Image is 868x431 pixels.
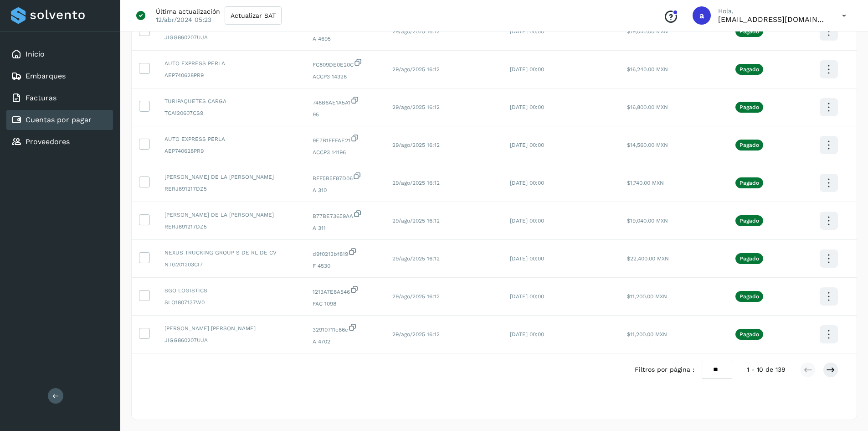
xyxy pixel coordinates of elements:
span: A 4695 [313,35,378,43]
span: 29/ago/2025 16:12 [392,255,440,262]
span: RERJ891217DZ5 [164,223,298,231]
span: TURIPAQUETES CARGA [164,97,298,105]
button: Actualizar SAT [225,6,282,25]
p: admon@logicen.com.mx [718,15,827,24]
span: [PERSON_NAME] DE LA [PERSON_NAME] [164,211,298,219]
span: TCA120607CS9 [164,109,298,117]
span: 1213A7E8A546 [313,285,378,296]
div: Facturas [6,88,113,108]
span: $1,740.00 MXN [627,180,664,186]
span: ACCP3 14328 [313,73,378,81]
span: [DATE] 00:00 [510,142,544,148]
p: Hola, [718,7,827,15]
span: [DATE] 00:00 [510,180,544,186]
span: AUTO EXPRESS PERLA [164,135,298,143]
span: FAC 1098 [313,300,378,308]
span: $16,240.00 MXN [627,66,668,73]
span: B77BE73659AA [313,209,378,220]
p: Pagado [740,142,759,148]
a: Facturas [26,93,56,102]
div: Proveedores [6,132,113,152]
span: [DATE] 00:00 [510,218,544,224]
span: 29/ago/2025 16:12 [392,66,440,73]
span: SGO LOGISTICS [164,286,298,295]
span: [PERSON_NAME] [PERSON_NAME] [164,324,298,332]
span: 29/ago/2025 16:12 [392,180,440,186]
span: 95 [313,110,378,119]
span: $11,200.00 MXN [627,331,667,338]
span: NTG201203CI7 [164,260,298,269]
span: 29/ago/2025 16:12 [392,218,440,224]
span: [DATE] 00:00 [510,293,544,300]
p: Pagado [740,66,759,73]
span: 29/ago/2025 16:12 [392,142,440,148]
a: Inicio [26,50,45,58]
a: Cuentas por pagar [26,115,92,124]
p: Pagado [740,104,759,110]
p: Última actualización [156,7,220,16]
span: $14,560.00 MXN [627,142,668,148]
span: SLO1807137W0 [164,298,298,306]
span: $16,800.00 MXN [627,104,668,110]
span: d9f0213bf819 [313,247,378,258]
span: RERJ891217DZ5 [164,185,298,193]
span: $19,040.00 MXN [627,218,668,224]
p: Pagado [740,331,759,338]
span: A 310 [313,186,378,194]
span: JIGG860207UJA [164,33,298,42]
p: 12/abr/2024 05:23 [156,16,211,24]
span: [DATE] 00:00 [510,66,544,73]
p: Pagado [740,293,759,300]
span: JIGG860207UJA [164,336,298,344]
a: Embarques [26,72,66,80]
span: 29/ago/2025 16:12 [392,28,440,35]
span: ACCP3 14196 [313,148,378,156]
div: Inicio [6,44,113,64]
span: BFF5B5F87D06 [313,171,378,182]
span: [DATE] 00:00 [510,255,544,262]
span: NEXUS TRUCKING GROUP S DE RL DE CV [164,249,298,257]
span: 29/ago/2025 16:12 [392,331,440,338]
span: F 4530 [313,262,378,270]
span: Filtros por página : [635,365,694,374]
div: Embarques [6,66,113,86]
span: FC809DE0E20C [313,58,378,69]
span: $19,040.00 MXN [627,28,668,35]
span: Actualizar SAT [231,12,276,19]
span: $11,200.00 MXN [627,293,667,300]
span: 748B6AE1A5A1 [313,96,378,107]
p: Pagado [740,255,759,262]
span: AUTO EXPRESS PERLA [164,59,298,68]
span: [DATE] 00:00 [510,331,544,338]
span: AEP740628PR9 [164,147,298,155]
span: [PERSON_NAME] DE LA [PERSON_NAME] [164,173,298,181]
p: Pagado [740,180,759,186]
div: Cuentas por pagar [6,110,113,130]
span: 29/ago/2025 16:12 [392,293,440,300]
span: A 4702 [313,338,378,346]
p: Pagado [740,218,759,224]
span: AEP740628PR9 [164,71,298,79]
a: Proveedores [26,137,70,146]
span: 1 - 10 de 139 [747,365,786,374]
p: Pagado [740,28,759,35]
span: 32910711c86c [313,323,378,334]
span: A 311 [313,224,378,232]
span: 9E7B1FFFAE21 [313,134,378,145]
span: [DATE] 00:00 [510,104,544,110]
span: [DATE] 00:00 [510,28,544,35]
span: 29/ago/2025 16:12 [392,104,440,110]
span: $22,400.00 MXN [627,255,669,262]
